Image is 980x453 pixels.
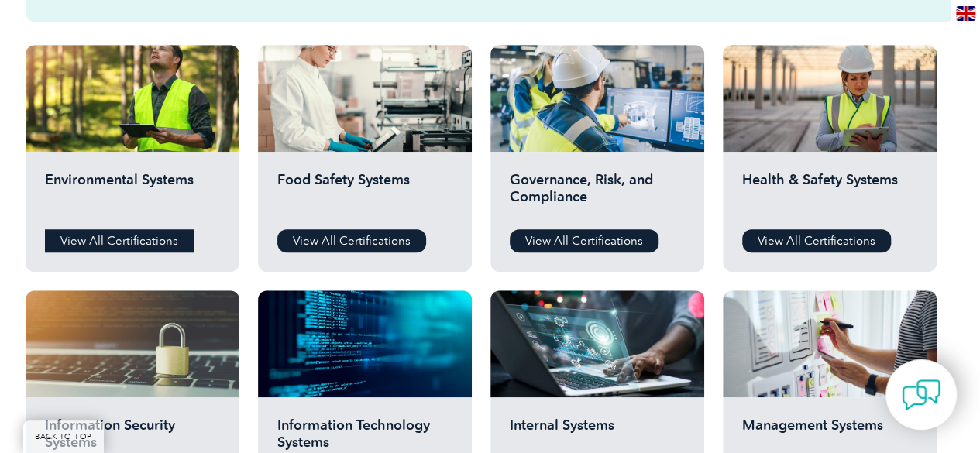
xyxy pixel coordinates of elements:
[45,171,220,218] h2: Environmental Systems
[742,229,891,252] a: View All Certifications
[902,376,940,414] img: contact-chat.png
[277,229,426,252] a: View All Certifications
[277,171,452,218] h2: Food Safety Systems
[45,229,194,252] a: View All Certifications
[510,171,685,218] h2: Governance, Risk, and Compliance
[742,171,917,218] h2: Health & Safety Systems
[956,6,975,21] img: en
[23,420,104,453] a: BACK TO TOP
[510,229,658,252] a: View All Certifications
